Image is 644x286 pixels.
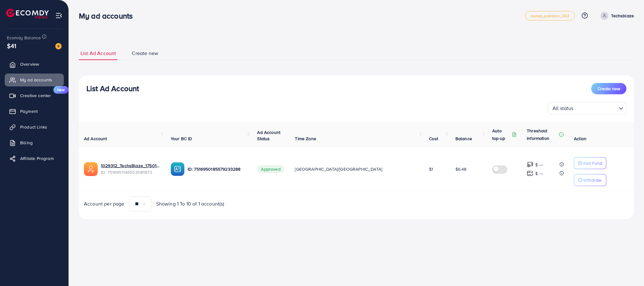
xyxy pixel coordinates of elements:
span: List Ad Account [80,50,116,57]
input: Search for option [575,102,616,113]
div: Search for option [548,102,626,114]
a: Product Links [5,121,64,133]
a: My ad accounts [5,74,64,86]
span: Create new [132,50,158,57]
span: $6.48 [455,166,467,172]
span: New [53,86,69,94]
a: Overview [5,58,64,70]
span: Account per page [84,200,124,207]
span: Ecomdy Balance [7,35,41,41]
p: Add Fund [583,159,602,167]
p: Threshold information [527,127,558,142]
span: [GEOGRAPHIC_DATA]/[GEOGRAPHIC_DATA] [295,166,382,172]
span: metap_pakistan_002 [531,14,570,18]
span: All status [551,104,575,113]
span: Your BC ID [171,135,192,142]
a: 1029312_TechsBlaze_1750176582114 [101,162,161,169]
p: Techsblaze [611,12,634,19]
a: Billing [5,136,64,149]
a: Payment [5,105,64,118]
a: metap_pakistan_002 [525,11,575,20]
span: ID: 7516951146553081873 [101,169,161,175]
a: Techsblaze [598,12,634,20]
button: Withdraw [574,174,606,186]
span: Billing [20,140,33,146]
button: Create new [591,83,626,94]
span: Overview [20,61,39,67]
span: Create new [597,85,620,92]
p: Auto top-up [492,127,510,142]
span: Approved [257,165,284,173]
p: $ --- [535,170,543,177]
span: Payment [20,108,38,114]
a: Creative centerNew [5,89,64,102]
h3: My ad accounts [79,11,138,20]
img: logo [6,9,49,19]
img: image [55,43,62,49]
span: Cost [429,135,438,142]
img: ic-ads-acc.e4c84228.svg [84,162,98,176]
span: $1 [429,166,433,172]
img: ic-ba-acc.ded83a64.svg [171,162,184,176]
p: $ --- [535,161,543,168]
span: Creative center [20,92,51,99]
img: top-up amount [527,170,533,177]
h3: List Ad Account [86,84,139,93]
span: My ad accounts [20,77,52,83]
span: Ad Account [84,135,107,142]
p: Withdraw [583,176,601,184]
img: menu [55,12,63,19]
span: Time Zone [295,135,316,142]
div: <span class='underline'>1029312_TechsBlaze_1750176582114</span></br>7516951146553081873 [101,162,161,175]
span: Affiliate Program [20,155,54,162]
img: top-up amount [527,161,533,168]
button: Add Fund [574,157,606,169]
p: ID: 7516950185579233288 [188,165,247,173]
span: Balance [455,135,472,142]
span: Ad Account Status [257,129,280,142]
span: Showing 1 To 10 of 1 account(s) [156,200,224,207]
span: Product Links [20,124,47,130]
span: $41 [7,41,16,50]
span: Action [574,135,586,142]
a: Affiliate Program [5,152,64,165]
